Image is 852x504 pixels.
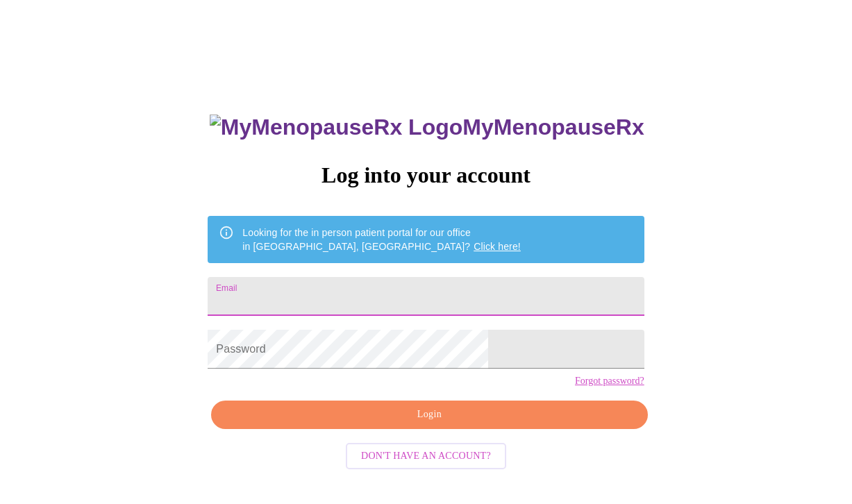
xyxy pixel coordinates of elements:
[342,449,510,461] a: Don't have an account?
[361,448,491,465] span: Don't have an account?
[575,376,644,387] a: Forgot password?
[242,220,521,259] div: Looking for the in person patient portal for our office in [GEOGRAPHIC_DATA], [GEOGRAPHIC_DATA]?
[211,401,647,429] button: Login
[210,115,644,140] h3: MyMenopauseRx
[346,443,506,470] button: Don't have an account?
[227,406,631,423] span: Login
[208,162,644,188] h3: Log into your account
[474,241,521,252] a: Click here!
[210,115,462,140] img: MyMenopauseRx Logo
